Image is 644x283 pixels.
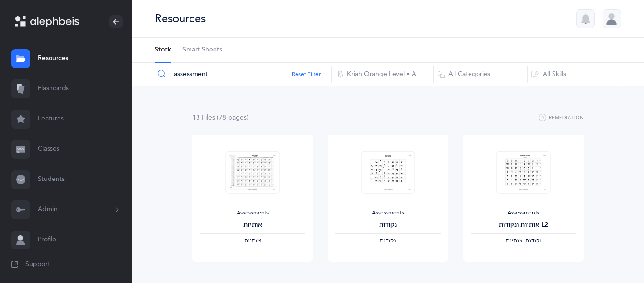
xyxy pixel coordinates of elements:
[506,237,541,244] span: ‫נקודות, אותיות‬
[244,237,261,244] span: ‫אותיות‬
[217,114,248,121] span: (78 page )
[212,114,215,121] span: s
[361,151,415,194] img: Test_Form_-_%D7%A0%D7%A7%D7%95%D7%93%D7%95%D7%AA_thumbnail_1703568348.png
[471,209,576,217] div: Assessments
[471,220,576,230] div: אותיות ונקודות L2
[433,63,528,86] button: All Categories
[200,209,305,217] div: Assessments
[292,70,321,78] button: Reset Filter
[496,151,551,194] img: Test_Form_-_%D7%90%D7%95%D7%AA%D7%99%D7%95%D7%AA_%D7%95%D7%A0%D7%A7%D7%95%D7%93%D7%95%D7%AA_L2_th...
[380,237,396,244] span: ‫נקודות‬
[154,63,332,86] input: Search Resources
[200,220,305,230] div: אותיות
[335,209,440,217] div: Assessments
[244,114,247,121] span: s
[527,63,621,86] button: All Skills
[331,63,434,86] button: Kriah Orange Level • A
[335,220,440,230] div: נקודות
[539,112,584,124] button: Remediation
[225,151,280,194] img: Test_Form_-_%D7%90%D7%95%D7%AA%D7%99%D7%95%D7%AA_thumbnail_1703568131.png
[25,260,50,269] span: Support
[155,11,206,26] div: Resources
[182,45,222,55] span: Smart Sheets
[597,236,633,272] iframe: Drift Widget Chat Controller
[192,114,215,121] span: 13 File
